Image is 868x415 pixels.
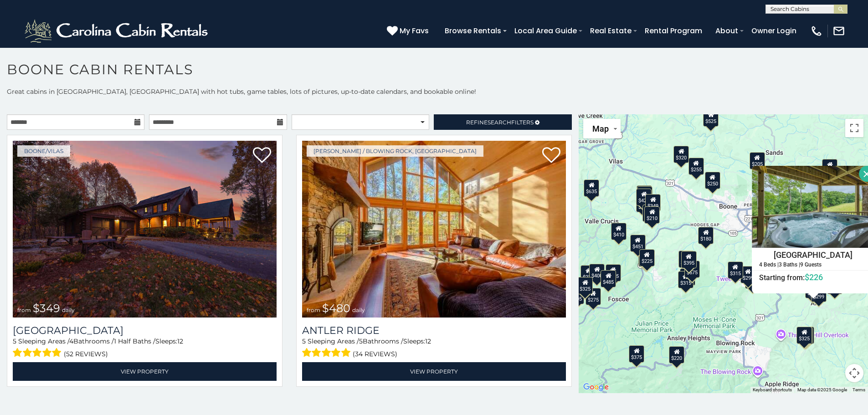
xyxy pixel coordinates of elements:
[13,324,277,337] h3: Diamond Creek Lodge
[797,387,847,392] span: Map data ©2025 Google
[302,362,566,381] a: View Property
[33,302,60,315] span: $349
[853,387,865,392] a: Terms (opens in new tab)
[810,25,823,37] img: phone-regular-white.png
[822,159,838,176] div: $200
[728,261,743,279] div: $315
[510,23,581,39] a: Local Area Guide
[711,23,743,39] a: About
[637,186,653,204] div: $360
[302,141,566,318] img: Antler Ridge
[322,302,350,315] span: $480
[23,17,212,45] img: White-1-2.png
[705,172,720,189] div: $250
[177,337,183,345] span: 12
[801,262,822,268] h5: 9 Guests
[805,272,823,282] span: $226
[681,251,697,268] div: $395
[359,337,363,345] span: 5
[466,119,534,126] span: Refine Filters
[638,250,654,267] div: $260
[302,337,306,345] span: 5
[13,337,277,360] div: Sleeping Areas / Bathrooms / Sleeps:
[114,337,155,345] span: 1 Half Baths /
[17,307,31,313] span: from
[601,270,616,287] div: $485
[674,146,689,163] div: $320
[639,249,655,266] div: $225
[400,25,429,36] span: My Favs
[13,337,16,345] span: 5
[353,348,397,360] span: (34 reviews)
[797,327,812,344] div: $325
[747,23,801,39] a: Owner Login
[583,119,621,138] button: Change map style
[630,235,646,252] div: $451
[387,25,431,37] a: My Favs
[425,337,431,345] span: 12
[69,337,73,345] span: 4
[302,324,566,337] a: Antler Ridge
[645,206,660,224] div: $210
[740,266,756,283] div: $299
[13,141,277,318] a: Diamond Creek Lodge from $349 daily
[845,119,863,137] button: Toggle fullscreen view
[581,265,596,282] div: $230
[699,227,714,244] div: $180
[704,109,719,127] div: $525
[679,251,694,268] div: $195
[307,145,483,157] a: [PERSON_NAME] / Blowing Rock, [GEOGRAPHIC_DATA]
[581,381,611,393] img: Google
[62,307,75,313] span: daily
[586,23,636,39] a: Real Estate
[13,324,277,337] a: [GEOGRAPHIC_DATA]
[685,261,700,278] div: $675
[253,146,271,165] a: Add to favorites
[578,277,593,294] div: $325
[753,387,792,393] button: Keyboard shortcuts
[352,307,365,313] span: daily
[64,348,108,360] span: (52 reviews)
[581,381,611,393] a: Open this area in Google Maps (opens a new window)
[643,205,658,222] div: $245
[13,141,277,318] img: Diamond Creek Lodge
[586,288,601,305] div: $275
[17,145,70,157] a: Boone/Vilas
[629,345,645,363] div: $375
[611,223,627,240] div: $410
[592,124,609,133] span: Map
[13,362,277,381] a: View Property
[637,185,652,203] div: $565
[640,23,707,39] a: Rental Program
[584,179,600,197] div: $635
[307,307,320,313] span: from
[434,114,571,130] a: RefineSearchFilters
[845,364,863,382] button: Map camera controls
[302,337,566,360] div: Sleeping Areas / Bathrooms / Sleeps:
[688,158,704,175] div: $255
[637,189,652,206] div: $425
[488,119,511,126] span: Search
[590,264,605,281] div: $400
[678,271,693,288] div: $315
[832,25,845,37] img: mail-regular-white.png
[779,262,801,268] h5: 3 Baths |
[302,141,566,318] a: Antler Ridge from $480 daily
[760,262,779,268] h5: 4 Beds |
[669,346,685,364] div: $220
[542,146,560,165] a: Add to favorites
[646,194,661,211] div: $349
[606,264,621,282] div: $395
[440,23,506,39] a: Browse Rentals
[750,152,765,169] div: $205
